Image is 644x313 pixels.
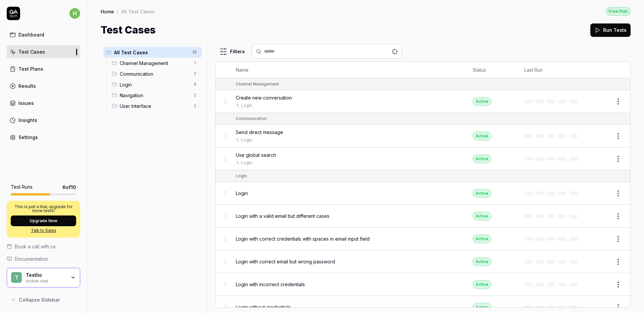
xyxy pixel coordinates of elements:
[120,81,190,88] span: Login
[191,59,199,67] span: 1
[114,49,188,56] span: All Test Cases
[236,151,276,159] span: Use global search
[19,296,60,303] span: Collapse Sidebar
[590,23,631,37] button: Run Tests
[191,70,199,78] span: 2
[215,45,249,58] button: Filters
[18,117,37,124] div: Insights
[216,250,630,273] tr: Login with correct email but wrong passwordActive
[216,228,630,250] tr: Login with correct credentials with spaces in email input fieldActive
[117,8,118,15] div: /
[121,8,155,15] div: All Test Cases
[236,81,279,87] div: Channel Management
[15,255,48,262] span: Documentation
[18,48,45,55] div: Test Cases
[101,8,114,15] a: Home
[216,205,630,228] tr: Login with a valid email but different casesActive
[236,129,283,136] span: Send direct message
[241,160,252,166] a: Login
[109,58,202,68] div: Drag to reorderChannel Management1
[473,132,491,140] div: Active
[191,91,199,99] span: 2
[11,215,76,226] button: Upgrade Now
[15,243,56,250] span: Book a call with us
[236,281,305,288] span: Login with incorrect credentials
[216,147,630,170] tr: Use global searchLoginActive
[216,273,630,296] tr: Login with incorrect credentialsActive
[7,114,80,127] a: Insights
[7,62,80,75] a: Test Plans
[26,272,66,278] div: Testlio
[26,278,66,283] div: rocket chat
[473,97,491,106] div: Active
[236,258,335,265] span: Login with correct email but wrong password
[101,22,156,38] h1: Test Cases
[466,62,518,78] th: Status
[18,82,36,89] div: Results
[11,184,33,190] h5: Test Runs
[236,116,267,122] div: Communication
[120,92,190,99] span: Navigation
[241,137,252,143] a: Login
[236,212,329,220] span: Login with a valid email but different cases
[109,101,202,111] div: Drag to reorderUser Interface2
[236,94,292,101] span: Create new conversation
[18,31,44,38] div: Dashboard
[190,48,199,56] span: 13
[473,189,491,198] div: Active
[7,131,80,144] a: Settings
[7,28,80,41] a: Dashboard
[191,80,199,88] span: 6
[109,68,202,79] div: Drag to reorderCommunication2
[606,7,631,16] div: Free Plan
[120,103,190,110] span: User Interface
[7,45,80,58] a: Test Cases
[7,97,80,110] a: Issues
[216,125,630,147] tr: Send direct messageLoginActive
[473,212,491,221] div: Active
[11,272,22,283] span: T
[18,100,34,107] div: Issues
[7,255,80,262] a: Documentation
[473,280,491,289] div: Active
[69,8,80,19] span: h
[473,235,491,243] div: Active
[120,60,190,67] span: Channel Management
[7,79,80,92] a: Results
[229,62,466,78] th: Name
[236,173,247,179] div: Login
[7,293,80,306] button: Collapse Sidebar
[473,303,491,312] div: Active
[62,184,76,191] span: 6 of 10
[109,79,202,90] div: Drag to reorderLogin6
[236,304,291,311] span: Login without credentials
[69,7,80,20] button: h
[236,235,370,242] span: Login with correct credentials with spaces in email input field
[473,257,491,266] div: Active
[11,228,76,234] a: Talk to Sales
[191,102,199,110] span: 2
[109,90,202,101] div: Drag to reorderNavigation2
[18,134,38,141] div: Settings
[11,205,76,213] p: This is just a trial, upgrade for more tests!
[518,62,587,78] th: Last Run
[7,268,80,288] button: TTestliorocket chat
[236,190,248,197] span: Login
[216,182,630,205] tr: LoginActive
[241,103,252,109] a: Login
[120,70,190,77] span: Communication
[216,90,630,113] tr: Create new conversationLoginActive
[7,243,80,250] a: Book a call with us
[18,65,43,72] div: Test Plans
[473,154,491,163] div: Active
[606,7,631,16] button: Free Plan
